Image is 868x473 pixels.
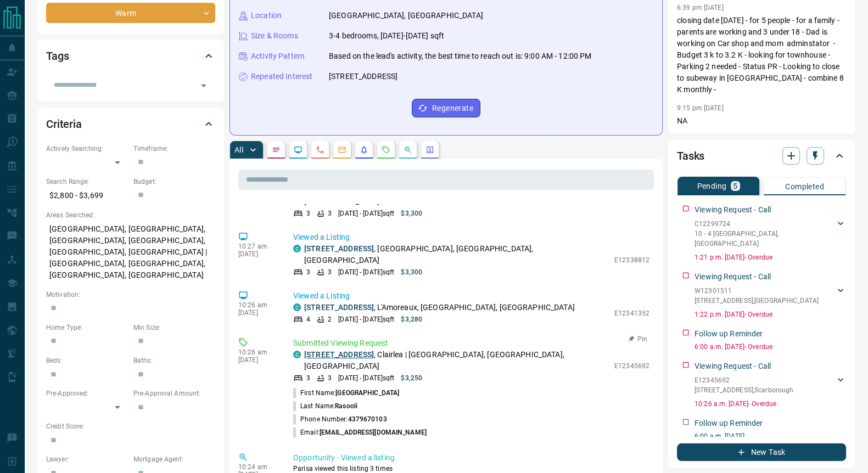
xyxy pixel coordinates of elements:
p: Home Type: [46,323,128,333]
p: All [234,146,243,154]
h2: Criteria [46,115,82,133]
p: E12345692 [695,375,793,385]
p: 3 [306,267,310,277]
p: Activity Pattern [251,50,305,62]
p: [STREET_ADDRESS] [329,71,397,82]
div: Tags [46,43,215,69]
p: Submitted Viewing Request [293,337,649,349]
p: 9:15 pm [DATE] [677,104,724,112]
p: closing date [DATE] - for 5 people - for a family - parents are working and 3 under 18 - Dad is w... [677,15,846,95]
p: 3-4 bedrooms, [DATE]-[DATE] sqft [329,30,444,42]
p: 10:27 am [238,243,277,250]
svg: Agent Actions [425,145,434,154]
p: Last Name: [293,401,357,411]
p: 10:24 am [238,463,277,471]
p: Motivation: [46,290,215,300]
p: Timeframe: [133,144,215,154]
p: 3 [306,373,310,383]
p: [GEOGRAPHIC_DATA], [GEOGRAPHIC_DATA] [329,10,483,21]
span: 4379670103 [348,415,387,423]
p: Location [251,10,282,21]
p: Viewed a Listing [293,232,649,243]
p: Budget: [133,177,215,187]
a: [STREET_ADDRESS] [304,350,374,359]
p: 10:26 a.m. [DATE] - Overdue [695,399,846,409]
p: E12341352 [614,308,649,318]
button: New Task [677,443,846,461]
p: [DATE] [238,309,277,317]
a: [STREET_ADDRESS] [304,303,374,312]
p: Search Range: [46,177,128,187]
p: 3 [328,373,332,383]
p: [DATE] - [DATE] sqft [338,267,394,277]
p: $3,250 [401,373,422,383]
p: $2,800 - $3,699 [46,187,128,205]
p: 3 [306,209,310,218]
svg: Lead Browsing Activity [294,145,303,154]
p: 3 [328,209,332,218]
p: Pre-Approval Amount: [133,388,215,398]
p: 10:26 am [238,348,277,356]
p: NA [677,115,846,127]
p: Follow up Reminder [695,418,763,429]
span: [EMAIL_ADDRESS][DOMAIN_NAME] [320,429,427,436]
p: [DATE] - [DATE] sqft [338,314,394,324]
div: condos.ca [293,351,301,358]
a: [STREET_ADDRESS] [304,244,374,253]
p: Actively Searching: [46,144,128,154]
div: W12301511[STREET_ADDRESS],[GEOGRAPHIC_DATA] [695,284,846,308]
p: 1:21 p.m. [DATE] - Overdue [695,252,846,262]
p: Pending [697,182,726,190]
div: E12345692[STREET_ADDRESS],Scarborough [695,373,846,397]
p: $3,280 [401,314,422,324]
p: 2 [328,314,332,324]
p: $3,300 [401,267,422,277]
p: 1:22 p.m. [DATE] - Overdue [695,309,846,319]
button: Open [196,78,211,93]
p: , [GEOGRAPHIC_DATA], [GEOGRAPHIC_DATA], [GEOGRAPHIC_DATA] [304,243,609,266]
div: Warm [46,3,215,23]
p: Opportunity - Viewed a listing [293,452,649,464]
p: $3,300 [401,209,422,218]
p: Email: [293,427,427,437]
span: [GEOGRAPHIC_DATA] [335,389,399,397]
p: Viewing Request - Call [695,204,771,216]
p: Viewing Request - Call [695,361,771,372]
p: Beds: [46,356,128,365]
p: Viewing Request - Call [695,271,771,283]
p: Lawyer: [46,454,128,464]
button: Regenerate [412,99,480,117]
p: [STREET_ADDRESS] , [GEOGRAPHIC_DATA] [695,296,819,306]
p: Viewed a Listing [293,290,649,302]
p: 4 [306,314,310,324]
span: Rasooli [335,402,357,410]
p: [GEOGRAPHIC_DATA], [GEOGRAPHIC_DATA], [GEOGRAPHIC_DATA], [GEOGRAPHIC_DATA], [GEOGRAPHIC_DATA], [G... [46,220,215,284]
p: Follow up Reminder [695,328,763,340]
p: 10:26 am [238,301,277,309]
p: 5 [733,182,737,190]
p: Baths: [133,356,215,365]
p: Completed [785,183,824,190]
p: [DATE] [238,356,277,364]
p: Pre-Approved: [46,388,128,398]
p: Min Size: [133,323,215,333]
p: First Name: [293,388,399,398]
svg: Emails [338,145,346,154]
svg: Listing Alerts [360,145,368,154]
p: [STREET_ADDRESS] , Scarborough [695,385,793,395]
p: E12345692 [614,361,649,371]
p: 6:39 pm [DATE] [677,4,724,12]
p: Based on the lead's activity, the best time to reach out is: 9:00 AM - 12:00 PM [329,50,591,62]
div: C1229972410 - 4 [GEOGRAPHIC_DATA],[GEOGRAPHIC_DATA] [695,217,846,251]
p: E12338812 [614,255,649,265]
p: C12299724 [695,219,835,229]
p: Size & Rooms [251,30,298,42]
h2: Tasks [677,147,704,165]
p: Credit Score: [46,421,215,431]
p: [DATE] [238,250,277,258]
p: , Clairlea | [GEOGRAPHIC_DATA], [GEOGRAPHIC_DATA], [GEOGRAPHIC_DATA] [304,349,609,372]
p: Mortgage Agent: [133,454,215,464]
p: [DATE] - [DATE] sqft [338,373,394,383]
p: 10 - 4 [GEOGRAPHIC_DATA] , [GEOGRAPHIC_DATA] [695,229,835,249]
svg: Requests [382,145,390,154]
